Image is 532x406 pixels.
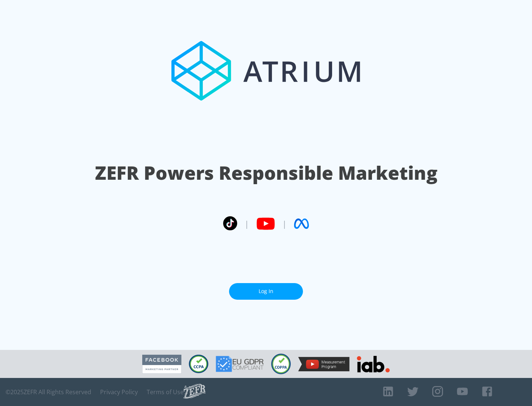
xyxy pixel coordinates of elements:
span: | [245,218,249,229]
span: | [282,218,287,229]
img: GDPR Compliant [216,356,264,372]
img: YouTube Measurement Program [298,357,349,371]
h1: ZEFR Powers Responsible Marketing [95,160,437,186]
img: IAB [357,356,390,372]
a: Log In [229,283,303,300]
a: Privacy Policy [100,388,138,396]
img: COPPA Compliant [271,354,291,374]
img: Facebook Marketing Partner [142,355,181,374]
span: © 2025 ZEFR All Rights Reserved [6,388,91,396]
img: CCPA Compliant [189,355,208,373]
a: Terms of Use [147,388,184,396]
